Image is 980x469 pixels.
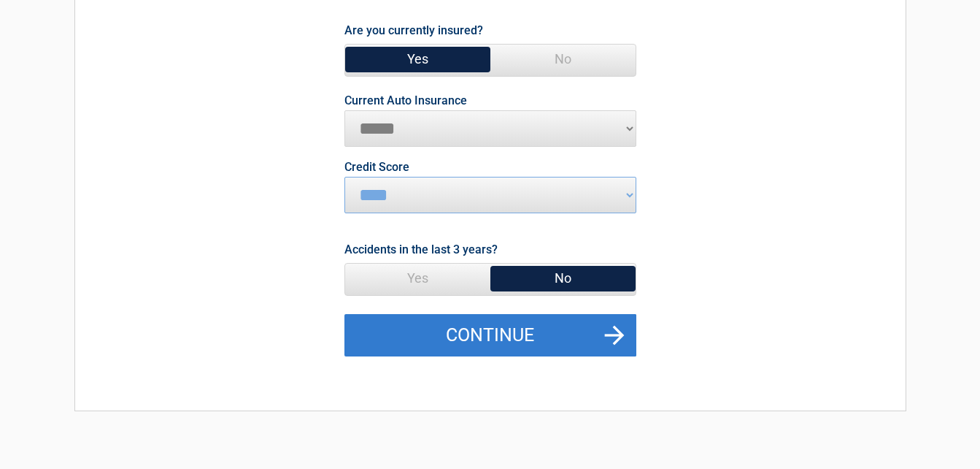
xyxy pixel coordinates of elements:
span: Yes [345,264,490,293]
label: Credit Score [344,161,409,173]
label: Are you currently insured? [344,20,483,40]
span: No [490,264,636,293]
button: Continue [344,314,636,356]
label: Current Auto Insurance [344,95,467,107]
span: No [490,45,636,74]
span: Yes [345,45,490,74]
label: Accidents in the last 3 years? [344,240,498,259]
